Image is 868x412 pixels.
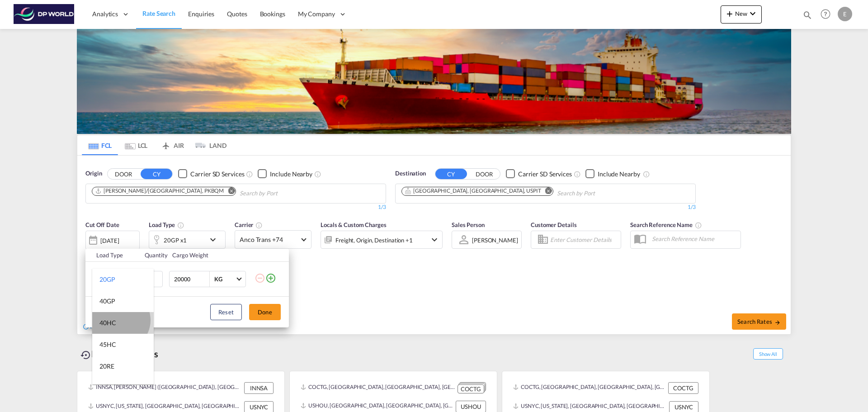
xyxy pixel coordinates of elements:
[99,384,114,393] div: 40RE
[99,340,116,349] div: 45HC
[99,318,116,327] div: 40HC
[99,297,115,306] div: 40GP
[99,275,115,284] div: 20GP
[99,362,114,371] div: 20RE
